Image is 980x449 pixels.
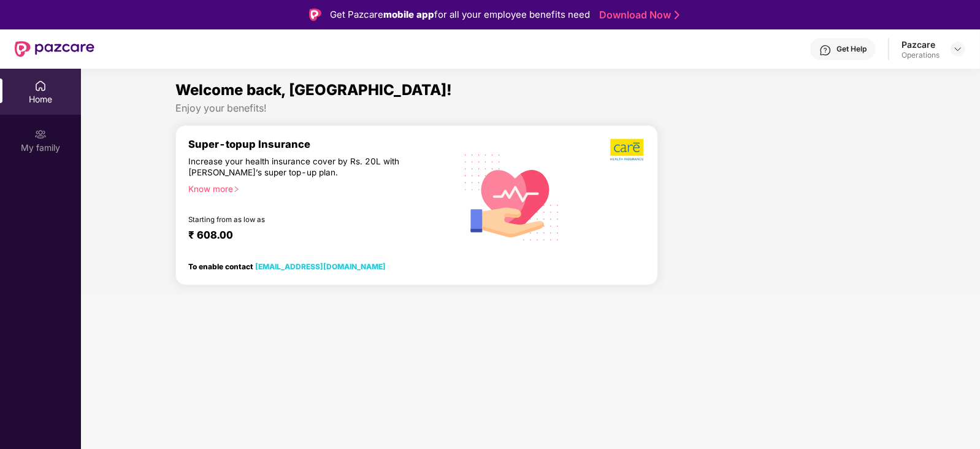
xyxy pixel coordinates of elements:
div: Pazcare [902,39,940,50]
span: right [233,186,240,193]
img: b5dec4f62d2307b9de63beb79f102df3.png [610,138,645,161]
div: ₹ 608.00 [188,229,442,244]
img: svg+xml;base64,PHN2ZyBpZD0iSG9tZSIgeG1sbnM9Imh0dHA6Ly93d3cudzMub3JnLzIwMDAvc3ZnIiB3aWR0aD0iMjAiIG... [34,80,47,92]
a: Download Now [599,9,676,21]
div: Starting from as low as [188,215,402,224]
img: Logo [309,9,321,21]
span: Welcome back, [GEOGRAPHIC_DATA]! [175,81,452,99]
div: Operations [902,50,940,60]
div: Super-topup Insurance [188,138,454,150]
img: svg+xml;base64,PHN2ZyBpZD0iSGVscC0zMngzMiIgeG1sbnM9Imh0dHA6Ly93d3cudzMub3JnLzIwMDAvc3ZnIiB3aWR0aD... [819,44,832,56]
img: svg+xml;base64,PHN2ZyB4bWxucz0iaHR0cDovL3d3dy53My5vcmcvMjAwMC9zdmciIHhtbG5zOnhsaW5rPSJodHRwOi8vd3... [455,139,569,255]
div: Get Pazcare for all your employee benefits need [330,7,590,22]
div: Get Help [836,44,867,54]
div: Enjoy your benefits! [175,102,885,115]
img: Stroke [675,9,679,21]
img: svg+xml;base64,PHN2ZyBpZD0iRHJvcGRvd24tMzJ4MzIiIHhtbG5zPSJodHRwOi8vd3d3LnczLm9yZy8yMDAwL3N2ZyIgd2... [953,44,963,54]
strong: mobile app [383,9,434,20]
img: New Pazcare Logo [15,41,94,57]
img: svg+xml;base64,PHN2ZyB3aWR0aD0iMjAiIGhlaWdodD0iMjAiIHZpZXdCb3g9IjAgMCAyMCAyMCIgZmlsbD0ibm9uZSIgeG... [34,128,47,140]
div: To enable contact [188,262,386,271]
a: [EMAIL_ADDRESS][DOMAIN_NAME] [255,262,386,271]
div: Know more [188,183,447,192]
div: Increase your health insurance cover by Rs. 20L with [PERSON_NAME]’s super top-up plan. [188,156,402,178]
